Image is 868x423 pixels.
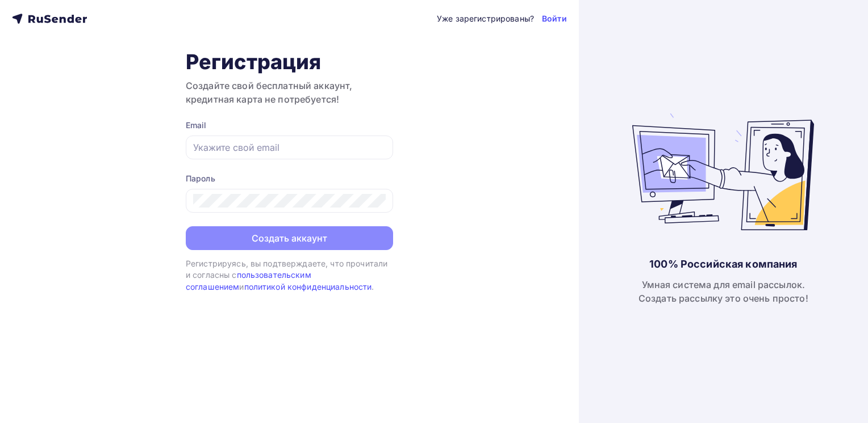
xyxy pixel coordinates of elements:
div: 100% Российская компания [649,257,797,271]
button: Создать аккаунт [186,226,393,250]
div: Уже зарегистрированы? [437,13,534,24]
h3: Создайте свой бесплатный аккаунт, кредитная карта не потребуется! [186,79,393,106]
a: пользовательским соглашением [186,270,311,291]
a: политикой конфиденциальности [244,282,372,291]
div: Пароль [186,173,393,184]
input: Укажите свой email [193,141,386,154]
div: Email [186,120,393,131]
div: Регистрируясь, вы подтверждаете, что прочитали и согласны с и . [186,258,393,293]
h1: Регистрация [186,49,393,74]
a: Войти [542,13,567,24]
div: Умная система для email рассылок. Создать рассылку это очень просто! [639,278,808,305]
